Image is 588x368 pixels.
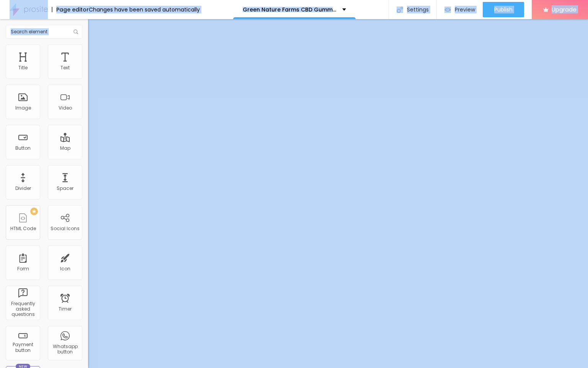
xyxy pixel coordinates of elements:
div: Whatsapp button [50,344,80,355]
div: Text [60,65,70,70]
span: Upgrade [552,6,577,13]
div: Button [15,146,31,151]
div: Title [18,65,28,70]
iframe: Editor [88,19,588,368]
div: Changes have been saved automatically [89,7,200,12]
button: Publish [483,2,524,17]
span: Publish [494,7,513,13]
span: Preview [455,7,475,13]
div: Video [59,105,72,111]
div: Spacer [57,186,73,191]
img: view-1.svg [444,7,451,13]
div: Icon [60,266,70,272]
div: Payment button [8,342,38,353]
div: Divider [15,186,31,191]
div: Frequently asked questions [8,301,38,317]
div: Form [17,266,29,272]
img: Icone [397,7,403,13]
div: Timer [59,306,72,312]
input: Search element [6,25,82,39]
div: Social Icons [51,226,80,231]
div: Page editor [52,7,89,12]
button: Preview [437,2,483,17]
p: Green Nature Farms CBD Gummies A Gateway to Natural Wellness [243,7,336,12]
div: Map [60,146,70,151]
img: Icone [73,29,78,34]
div: HTML Code [10,226,36,231]
div: Image [15,105,31,111]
